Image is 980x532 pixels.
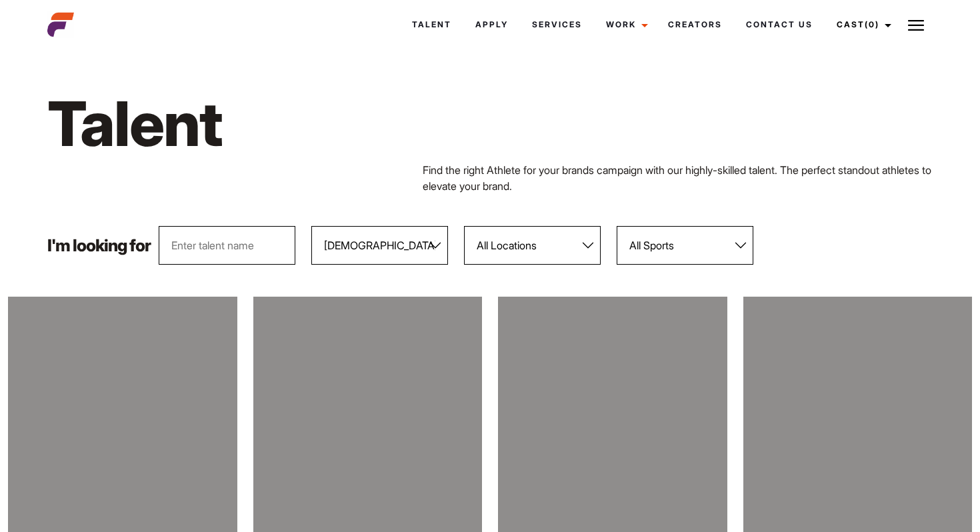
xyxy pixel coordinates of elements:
a: Creators [656,7,734,43]
a: Services [520,7,594,43]
p: I'm looking for [47,237,151,254]
a: Apply [463,7,520,43]
a: Cast(0) [825,7,899,43]
span: (0) [865,19,879,29]
a: Work [594,7,656,43]
p: Find the right Athlete for your brands campaign with our highly-skilled talent. The perfect stand... [423,162,933,194]
h1: Talent [47,85,557,162]
a: Talent [400,7,463,43]
a: Contact Us [734,7,825,43]
img: cropped-aefm-brand-fav-22-square.png [47,11,74,38]
input: Enter talent name [159,226,295,265]
img: Burger icon [908,17,924,33]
